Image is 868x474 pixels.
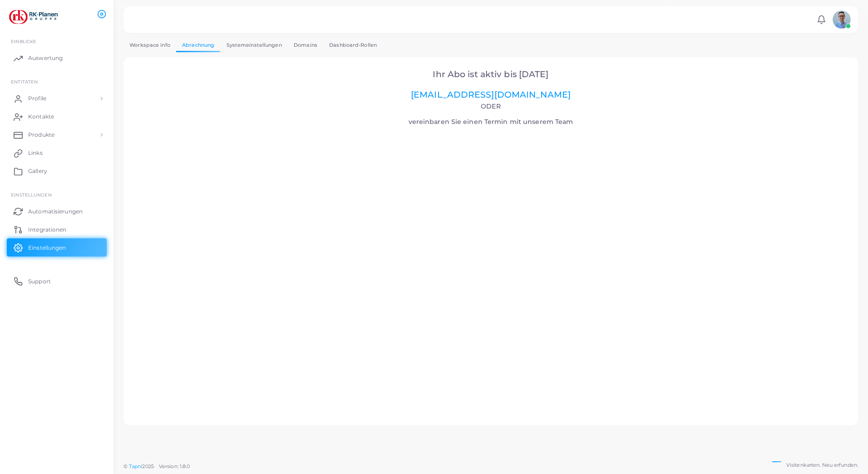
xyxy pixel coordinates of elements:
a: Kontakte [7,108,107,126]
span: Gallery [28,167,47,175]
a: Domains [288,39,323,52]
span: Produkte [28,131,54,139]
span: Profile [28,94,46,103]
img: logo [8,9,59,25]
span: Ihr Abo ist aktiv bis [DATE] [433,69,548,79]
span: Visitenkarten. Neu erfunden. [786,461,858,469]
a: avatar [830,10,853,29]
a: Automatisierungen [7,202,107,220]
span: Links [28,149,43,157]
span: Kontakte [28,113,54,121]
a: Integrationen [7,220,107,238]
span: Version: 1.8.0 [159,463,190,469]
span: © [123,463,190,470]
span: Integrationen [28,226,66,234]
span: Automatisierungen [28,207,83,216]
span: Oder [481,102,500,110]
span: 2025 [142,463,153,470]
span: EINBLICKE [11,39,36,44]
a: Auswertung [7,49,107,67]
span: Einstellungen [11,192,51,197]
a: Einstellungen [7,238,107,257]
a: Dashboard-Rollen [323,39,383,52]
a: Produkte [7,126,107,144]
a: [EMAIL_ADDRESS][DOMAIN_NAME] [411,89,571,100]
iframe: Select a Date & Time - Calendly [136,128,846,413]
a: Profile [7,89,107,108]
a: Systemeinstellungen [220,39,287,52]
span: Einstellungen [28,244,66,252]
span: ENTITÄTEN [11,79,38,84]
a: Gallery [7,162,107,180]
a: Tapni [129,463,143,469]
img: avatar [833,10,851,29]
span: Auswertung [28,54,63,62]
a: Abrechnung [176,39,220,52]
span: Support [28,277,51,286]
a: Workspace info [123,39,176,52]
h4: vereinbaren Sie einen Termin mit unserem Team [136,103,846,126]
a: Support [7,272,107,290]
a: Links [7,144,107,162]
